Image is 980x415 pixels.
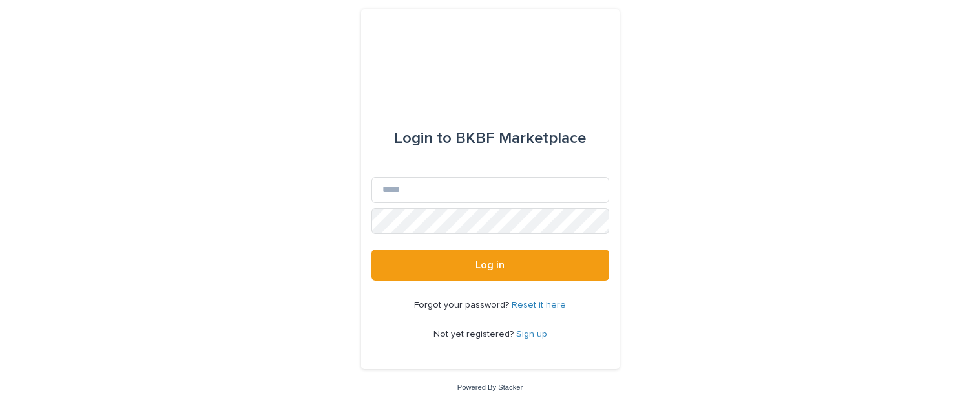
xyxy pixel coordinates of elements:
[516,330,547,339] a: Sign up
[433,330,516,339] span: Not yet registered?
[457,383,523,391] a: Powered By Stacker
[394,120,586,156] div: BKBF Marketplace
[512,301,566,310] a: Reset it here
[475,260,505,270] span: Log in
[425,40,555,79] img: l65f3yHPToSKODuEVUav
[394,131,452,146] span: Login to
[414,301,512,310] span: Forgot your password?
[371,250,609,281] button: Log in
